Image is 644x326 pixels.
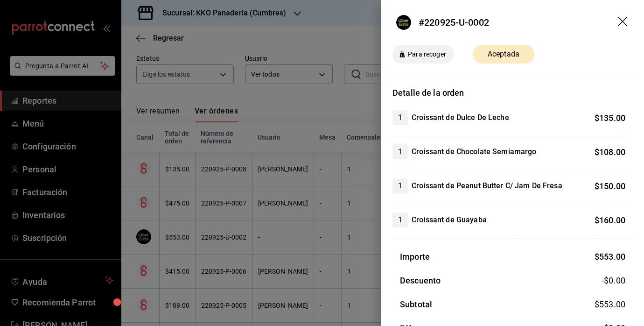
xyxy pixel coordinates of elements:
[412,146,536,157] h4: Croissant de Chocolate Semiamargo
[618,17,629,28] button: drag
[602,274,625,287] span: -$0.00
[404,50,450,59] span: Para recoger
[392,112,408,123] span: 1
[595,252,625,262] span: $ 553.00
[400,250,430,263] h3: Importe
[412,112,509,123] h4: Croissant de Dulce De Leche
[400,274,441,287] h3: Descuento
[392,146,408,157] span: 1
[595,113,625,123] span: $ 135.00
[400,298,432,311] h3: Subtotal
[595,147,625,157] span: $ 108.00
[419,15,489,29] div: #220925-U-0002
[412,180,562,191] h4: Croissant de Peanut Butter C/ Jam De Fresa
[392,180,408,191] span: 1
[392,214,408,226] span: 1
[595,299,625,309] span: $ 553.00
[482,49,525,60] span: Aceptada
[412,214,487,226] h4: Croissant de Guayaba
[392,86,633,99] h3: Detalle de la orden
[595,181,625,191] span: $ 150.00
[595,215,625,225] span: $ 160.00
